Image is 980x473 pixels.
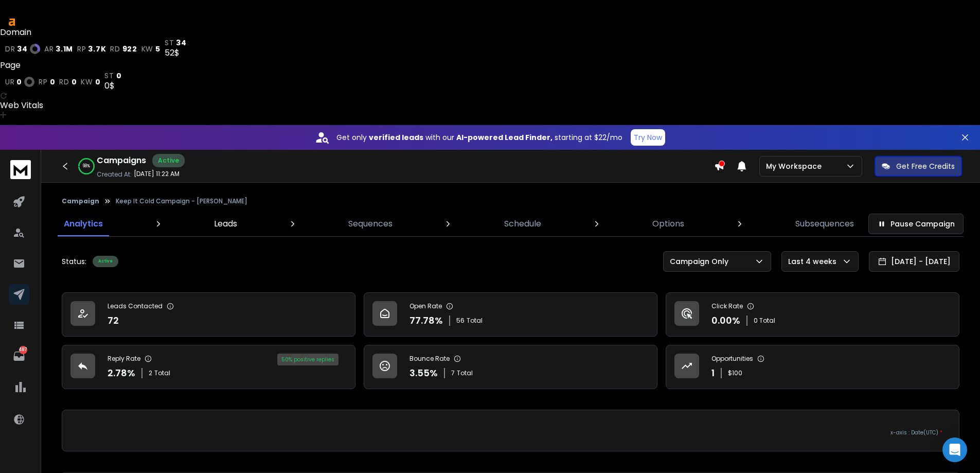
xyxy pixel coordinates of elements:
[795,218,854,230] p: Subsequences
[652,218,684,230] p: Options
[81,78,93,86] span: kw
[116,72,122,80] span: 0
[141,45,161,53] a: kw5
[208,212,243,236] a: Leads
[456,317,465,325] span: 56
[456,132,553,143] strong: AI-powered Lead Finder,
[116,197,247,205] p: Keep It Cold Campaign - [PERSON_NAME]
[19,346,27,354] p: 487
[62,197,99,205] button: Campaign
[896,161,955,171] p: Get Free Credits
[72,78,77,86] span: 0
[77,45,106,53] a: rp3.7K
[79,429,942,436] p: x-axis : Date(UTC)
[666,292,959,337] a: Click Rate0.00%0 Total
[97,170,132,179] p: Created At:
[154,369,170,377] span: Total
[110,45,120,53] span: rd
[149,369,152,377] span: 2
[95,78,101,86] span: 0
[62,292,355,337] a: Leads Contacted72
[16,78,22,86] span: 0
[122,45,137,53] span: 922
[711,313,740,328] p: 0.00 %
[342,212,399,236] a: Sequences
[44,45,54,53] span: ar
[110,45,137,53] a: rd922
[728,369,742,377] p: $ 100
[27,27,73,35] div: Domain: [URL]
[56,45,73,53] span: 3.1M
[9,346,29,366] a: 487
[39,61,92,67] div: Domain Overview
[155,45,161,53] span: 5
[44,45,73,53] a: ar3.1M
[646,212,690,236] a: Options
[16,16,25,25] img: logo_orange.svg
[165,39,187,47] a: st34
[77,45,86,53] span: rp
[108,366,135,380] p: 2.78 %
[64,218,103,230] p: Analytics
[141,45,153,53] span: kw
[17,45,27,53] span: 34
[59,78,69,86] span: rd
[59,78,77,86] a: rd0
[165,39,174,47] span: st
[102,60,111,68] img: tab_keywords_by_traffic_grey.svg
[504,218,541,230] p: Schedule
[868,214,964,234] button: Pause Campaign
[451,369,455,377] span: 7
[104,80,121,92] div: 0$
[176,39,186,47] span: 34
[5,77,34,87] a: ur0
[498,212,547,236] a: Schedule
[409,355,450,363] p: Bounce Rate
[108,355,140,363] p: Reply Rate
[766,161,826,171] p: My Workspace
[104,72,114,80] span: st
[788,256,841,267] p: Last 4 weeks
[104,72,121,80] a: st0
[711,366,715,380] p: 1
[152,154,185,167] div: Active
[10,160,31,179] img: logo
[670,256,733,267] p: Campaign Only
[29,16,50,25] div: v 4.0.24
[409,366,438,380] p: 3.55 %
[28,60,36,68] img: tab_domain_overview_orange.svg
[5,45,15,53] span: dr
[467,317,483,325] span: Total
[39,78,55,86] a: rp0
[942,437,967,462] div: Open Intercom Messenger
[277,354,338,365] div: 50 % positive replies
[369,132,423,143] strong: verified leads
[114,61,173,67] div: Keywords by Traffic
[134,170,180,178] p: [DATE] 11:22 AM
[108,302,163,310] p: Leads Contacted
[5,44,40,54] a: dr34
[39,78,47,86] span: rp
[165,47,187,59] div: 52$
[666,345,959,389] a: Opportunities1$100
[364,345,657,389] a: Bounce Rate3.55%7Total
[409,302,442,310] p: Open Rate
[789,212,860,236] a: Subsequences
[336,132,622,143] p: Get only with our starting at $22/mo
[93,256,118,267] div: Active
[634,132,662,143] p: Try Now
[409,313,443,328] p: 77.78 %
[16,27,25,35] img: website_grey.svg
[364,292,657,337] a: Open Rate77.78%56Total
[875,156,962,177] button: Get Free Credits
[50,78,56,86] span: 0
[83,163,90,169] p: 98 %
[754,317,775,325] p: 0 Total
[631,129,665,146] button: Try Now
[214,218,237,230] p: Leads
[62,345,355,389] a: Reply Rate2.78%2Total50% positive replies
[58,212,109,236] a: Analytics
[5,78,14,86] span: ur
[88,45,106,53] span: 3.7K
[711,302,743,310] p: Click Rate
